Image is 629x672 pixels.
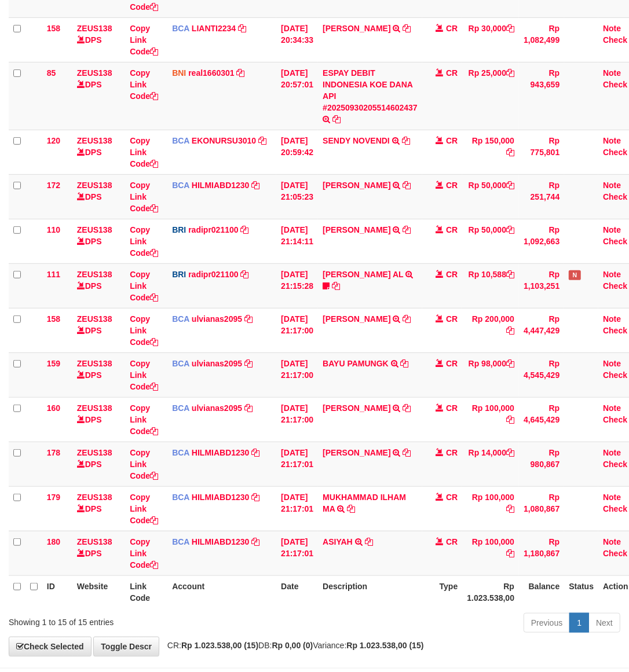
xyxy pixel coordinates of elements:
a: [PERSON_NAME] [323,403,390,413]
td: DPS [72,219,125,263]
a: Note [603,136,621,145]
td: Rp 100,000 [462,531,519,575]
a: [PERSON_NAME] [323,448,390,457]
td: Rp 98,000 [462,352,519,397]
td: Rp 14,000 [462,442,519,486]
a: ZEUS138 [77,403,112,413]
a: Check [603,281,627,291]
a: Copy Rp 14,000 to clipboard [506,448,514,457]
th: Balance [519,575,564,608]
span: CR [446,359,458,368]
a: Copy Link Code [130,270,158,302]
td: DPS [72,352,125,397]
th: Description [318,575,422,608]
span: CR [446,225,458,234]
a: Copy ESPAY DEBIT INDONESIA KOE DANA API #20250930205514602437 to clipboard [332,115,341,124]
a: ZEUS138 [77,225,112,234]
a: Copy radipr021100 to clipboard [241,270,249,279]
a: Copy Rp 98,000 to clipboard [506,359,514,368]
a: ZEUS138 [77,448,112,457]
a: Copy EKONURSU3010 to clipboard [258,136,266,145]
a: ZEUS138 [77,314,112,324]
a: Copy Rp 50,000 to clipboard [506,181,514,190]
td: [DATE] 21:17:00 [276,308,318,352]
a: Check [603,370,627,380]
td: DPS [72,130,125,174]
a: Note [603,314,621,324]
a: HILMIABD1230 [192,493,250,502]
a: Copy Rp 50,000 to clipboard [506,225,514,234]
a: Check [603,80,627,89]
td: Rp 50,000 [462,219,519,263]
td: Rp 775,801 [519,130,564,174]
td: [DATE] 21:15:28 [276,263,318,308]
span: BCA [172,403,189,413]
td: DPS [72,308,125,352]
a: Check [603,35,627,45]
a: Copy Link Code [130,181,158,213]
a: Copy HILMIABD1230 to clipboard [251,537,259,546]
a: Check [603,237,627,246]
span: BNI [172,68,186,78]
a: HILMIABD1230 [192,537,250,546]
span: CR [446,493,458,502]
span: BCA [172,493,189,502]
a: Check [603,148,627,157]
a: ulvianas2095 [192,403,242,413]
span: BCA [172,448,189,457]
a: Copy Link Code [130,537,158,570]
span: CR [446,448,458,457]
strong: Rp 1.023.538,00 (15) [346,641,423,650]
a: ZEUS138 [77,537,112,546]
td: Rp 251,744 [519,174,564,219]
span: 158 [47,314,60,324]
a: ZEUS138 [77,136,112,145]
td: [DATE] 21:17:01 [276,486,318,531]
a: ZEUS138 [77,24,112,33]
td: [DATE] 21:17:01 [276,442,318,486]
a: Copy Rp 100,000 to clipboard [506,504,514,513]
span: CR [446,136,458,145]
span: CR [446,181,458,190]
span: BRI [172,270,186,279]
a: Note [603,181,621,190]
a: radipr021100 [188,270,238,279]
a: 1 [569,613,589,633]
span: CR [446,270,458,279]
a: ZEUS138 [77,68,112,78]
a: Note [603,359,621,368]
td: [DATE] 20:34:33 [276,17,318,62]
a: Next [588,613,620,633]
a: Check [603,192,627,201]
span: BCA [172,314,189,324]
a: Copy Link Code [130,359,158,391]
a: Copy Rp 100,000 to clipboard [506,415,514,424]
th: Account [167,575,276,608]
span: Has Note [569,270,580,280]
th: ID [42,575,72,608]
span: BRI [172,225,186,234]
a: Copy MUKHAMMAD ILHAM MA to clipboard [347,504,355,513]
span: 179 [47,493,60,502]
a: Note [603,68,621,78]
span: 180 [47,537,60,546]
a: Copy Link Code [130,68,158,101]
td: Rp 4,545,429 [519,352,564,397]
td: Rp 10,588 [462,263,519,308]
a: Note [603,24,621,33]
th: Rp 1.023.538,00 [462,575,519,608]
td: [DATE] 21:05:23 [276,174,318,219]
td: Rp 943,659 [519,62,564,130]
td: Rp 1,092,663 [519,219,564,263]
span: BCA [172,136,189,145]
a: ZEUS138 [77,493,112,502]
a: Copy radipr021100 to clipboard [241,225,249,234]
a: ulvianas2095 [192,314,242,324]
span: 120 [47,136,60,145]
td: Rp 4,645,429 [519,397,564,442]
a: [PERSON_NAME] [323,225,390,234]
a: Copy Link Code [130,136,158,168]
td: Rp 200,000 [462,308,519,352]
span: 85 [47,68,56,78]
a: Check [603,415,627,424]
